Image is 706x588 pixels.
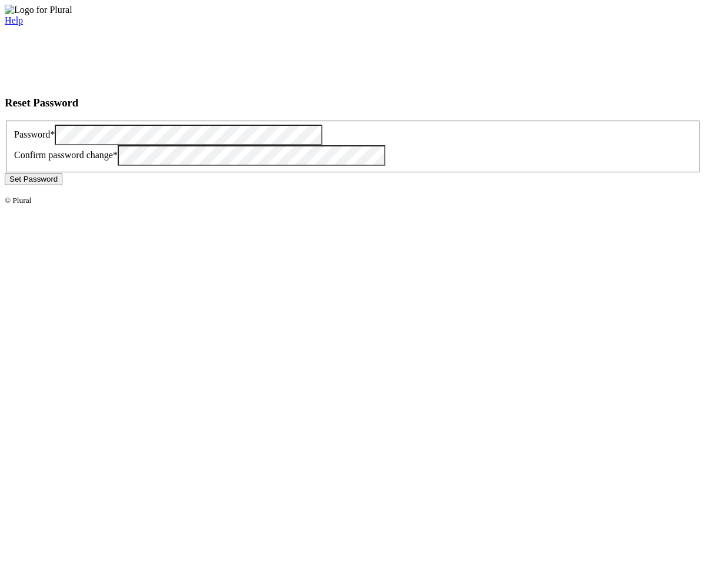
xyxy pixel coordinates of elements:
h3: Reset Password [5,96,701,109]
img: Logo for Plural [5,5,72,15]
label: Confirm password change [14,150,118,160]
label: Password [14,129,55,139]
button: Set Password [5,173,62,185]
a: Help [5,15,23,25]
small: © Plural [5,196,31,205]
